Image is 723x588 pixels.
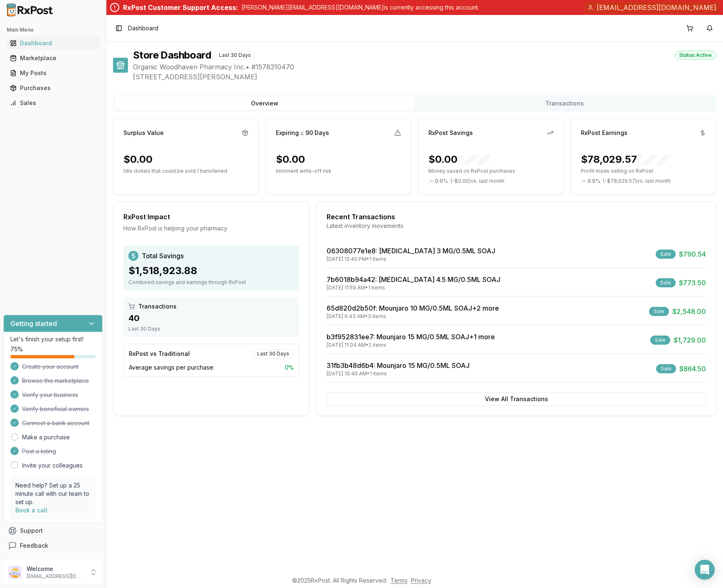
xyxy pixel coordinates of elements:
span: ( - $78,029.57 ) vs. last month [603,178,671,184]
div: Dashboard [10,39,96,47]
div: Last 30 Days [214,51,256,60]
h3: Getting started [10,318,57,328]
div: [DATE] 6:43 AM • 3 items [327,313,499,320]
a: 06308077e1e8: [MEDICAL_DATA] 3 MG/0.5ML SOAJ [327,247,495,255]
div: Last 30 Days [128,326,294,332]
div: Purchases [10,84,96,92]
img: User avatar [8,566,22,579]
div: $1,518,923.88 [128,264,294,277]
p: Profit made selling on RxPost [581,168,706,174]
a: 7b6018b94a42: [MEDICAL_DATA] 4.5 MG/0.5ML SOAJ [327,275,500,284]
p: Welcome [27,565,84,573]
div: How RxPost is helping your pharmacy [123,224,299,233]
nav: breadcrumb [128,24,158,32]
div: Marketplace [10,54,96,62]
button: Marketplace [3,51,103,65]
span: $2,548.00 [672,306,706,316]
span: $790.54 [679,249,706,259]
a: Marketplace [7,51,99,66]
div: $0.00 [276,153,305,166]
a: Terms [391,577,408,584]
span: Verify beneficial owners [22,405,89,413]
p: Let's finish your setup first! [10,335,96,343]
span: 0.0 % [588,178,600,184]
div: My Posts [10,69,96,77]
div: Combined savings and earnings through RxPost [128,279,294,286]
h2: Main Menu [7,27,99,33]
div: Sale [649,307,669,316]
div: Latest inventory movements [327,222,706,230]
div: Sales [10,99,96,107]
div: [DATE] 12:40 PM • 1 items [327,256,495,262]
div: RxPost Impact [123,212,299,222]
a: b3f952831ee7: Mounjaro 15 MG/0.5ML SOAJ+1 more [327,333,495,341]
a: Sales [7,96,99,110]
div: RxPost Customer Support Access: [123,2,238,12]
div: $78,029.57 [581,153,670,166]
a: Privacy [411,577,431,584]
button: View All Transactions [327,392,706,406]
div: $0.00 [428,153,491,166]
a: Invite your colleagues [22,461,83,470]
span: Average savings per purchase: [129,363,214,372]
div: [DATE] 11:59 AM • 1 items [327,284,500,291]
button: Purchases [3,81,103,95]
p: [EMAIL_ADDRESS][DOMAIN_NAME] [27,573,84,580]
div: Sale [656,250,676,259]
div: RxPost Earnings [581,129,627,137]
a: Purchases [7,81,99,96]
div: [DATE] 11:04 AM • 2 items [327,342,495,348]
span: $864.50 [679,364,706,374]
button: Transactions [415,97,715,110]
span: 75 % [10,345,23,353]
p: Idle dollars that could be sold / transferred [123,168,248,174]
span: Dashboard [128,24,158,32]
div: RxPost vs Traditional [129,350,190,358]
a: 65d820d2b50f: Mounjaro 10 MG/0.5ML SOAJ+2 more [327,304,499,312]
a: Dashboard [7,36,99,51]
span: Feedback [20,541,48,550]
div: Sale [656,364,676,373]
div: $0.00 [123,153,152,166]
button: Sales [3,96,103,110]
div: Open Intercom Messenger [695,560,715,580]
p: Need help? Set up a 25 minute call with our team to set up. [15,481,91,506]
button: Support [3,523,103,538]
span: Post a listing [22,447,56,456]
a: My Posts [7,66,99,81]
p: Money saved on RxPost purchases [428,168,553,174]
div: Sale [650,336,670,345]
button: Feedback [3,538,103,553]
a: 31fb3b48d6b4: Mounjaro 15 MG/0.5ML SOAJ [327,361,470,370]
div: 40 [128,312,294,324]
span: [EMAIL_ADDRESS][DOMAIN_NAME] [597,2,716,12]
div: Surplus Value [123,129,164,137]
span: Verify your business [22,391,78,399]
span: Total Savings [142,251,184,261]
button: Overview [115,97,415,110]
div: Last 30 Days [253,349,294,358]
a: Book a call [15,507,47,514]
div: [DATE] 10:40 AM • 1 items [327,370,470,377]
div: Expiring ≤ 90 Days [276,129,329,137]
h1: Store Dashboard [133,49,211,62]
p: [PERSON_NAME][EMAIL_ADDRESS][DOMAIN_NAME] is currently accessing this account. [241,3,479,12]
p: Imminent write-off risk [276,168,401,174]
span: Organic Woodhaven Pharmacy Inc. • # 1578310470 [133,62,716,72]
span: ( - $0.00 ) vs. last month [450,178,504,184]
span: $1,729.00 [674,335,706,345]
button: Dashboard [3,37,103,50]
span: 0 % [285,363,294,372]
img: RxPost Logo [3,3,57,17]
div: Recent Transactions [327,212,706,222]
span: Transactions [138,302,177,311]
span: $773.50 [679,278,706,288]
span: Connect a bank account [22,419,89,427]
span: Browse the marketplace [22,377,89,385]
div: Status: Active [674,51,716,60]
span: Create your account [22,363,79,371]
div: Sale [656,278,676,287]
a: Make a purchase [22,433,70,441]
span: [STREET_ADDRESS][PERSON_NAME] [133,72,716,82]
button: My Posts [3,66,103,80]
